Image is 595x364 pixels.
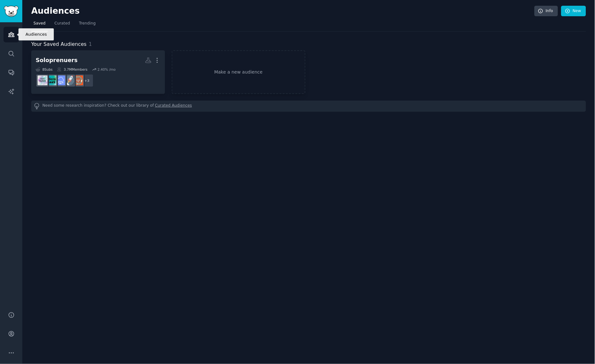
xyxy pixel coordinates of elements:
div: 3.7M Members [57,67,87,72]
a: Soloprenuers8Subs3.7MMembers2.40% /mo+3EntrepreneurRideAlongstartupsSaaSmicrosaasindiehackers [31,50,165,94]
span: 1 [89,41,92,47]
div: Soloprenuers [36,56,78,64]
img: indiehackers [38,75,47,85]
a: Curated Audiences [155,103,192,110]
span: Curated [54,21,70,26]
span: Your Saved Audiences [31,40,87,48]
div: Need some research inspiration? Check out our library of [31,101,586,112]
a: Saved [31,18,48,32]
h2: Audiences [31,6,534,16]
div: 8 Sub s [36,67,53,72]
img: EntrepreneurRideAlong [73,75,83,85]
div: + 3 [80,74,94,87]
img: GummySearch logo [4,6,18,17]
a: Trending [77,18,98,32]
span: Trending [79,21,96,26]
div: 2.40 % /mo [97,67,116,72]
a: New [561,6,586,17]
img: SaaS [55,75,65,85]
a: Curated [52,18,72,32]
a: Info [534,6,558,17]
span: Saved [33,21,46,26]
img: microsaas [47,75,56,85]
img: startups [64,75,74,85]
a: Make a new audience [172,50,305,94]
